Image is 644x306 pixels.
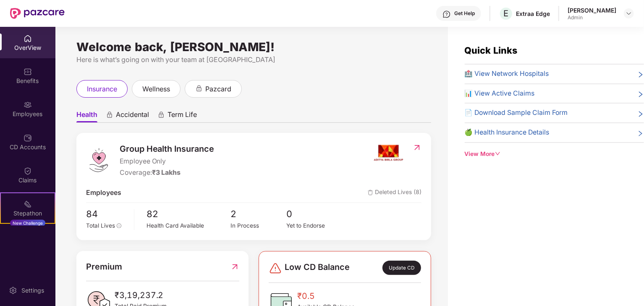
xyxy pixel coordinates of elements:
span: right [637,109,644,118]
span: Deleted Lives (8) [368,188,421,198]
img: svg+xml;base64,PHN2ZyBpZD0iQ2xhaW0iIHhtbG5zPSJodHRwOi8vd3d3LnczLm9yZy8yMDAwL3N2ZyIgd2lkdGg9IjIwIi... [24,167,32,175]
span: Employee Only [120,156,215,167]
span: ₹3,19,237.2 [115,289,167,302]
div: New Challenge [10,220,45,226]
div: Here is what’s going on with your team at [GEOGRAPHIC_DATA] [76,54,431,65]
span: 🏥 View Network Hospitals [465,69,549,79]
div: Extraa Edge [516,10,550,18]
span: Employees [86,188,121,198]
img: svg+xml;base64,PHN2ZyBpZD0iRW1wbG95ZWVzIiB4bWxucz0iaHR0cDovL3d3dy53My5vcmcvMjAwMC9zdmciIHdpZHRoPS... [24,101,32,109]
span: Total Lives [86,222,115,229]
div: Yet to Endorse [287,221,343,230]
img: svg+xml;base64,PHN2ZyBpZD0iSGVscC0zMngzMiIgeG1sbnM9Imh0dHA6Ly93d3cudzMub3JnLzIwMDAvc3ZnIiB3aWR0aD... [442,10,451,18]
span: 0 [287,207,343,221]
img: svg+xml;base64,PHN2ZyBpZD0iRHJvcGRvd24tMzJ4MzIiIHhtbG5zPSJodHRwOi8vd3d3LnczLm9yZy8yMDAwL3N2ZyIgd2... [626,10,632,17]
span: 🍏 Health Insurance Details [465,127,550,138]
div: Coverage: [120,168,215,178]
span: down [495,151,501,157]
img: RedirectIcon [413,143,421,152]
span: wellness [142,84,170,94]
span: right [637,70,644,79]
span: pazcard [205,84,231,94]
div: Health Card Available [147,221,231,230]
img: RedirectIcon [230,260,239,273]
img: svg+xml;base64,PHN2ZyBpZD0iRGFuZ2VyLTMyeDMyIiB4bWxucz0iaHR0cDovL3d3dy53My5vcmcvMjAwMC9zdmciIHdpZH... [269,262,282,275]
img: logo [86,148,111,173]
span: Group Health Insurance [120,143,215,156]
div: In Process [230,221,286,230]
span: 82 [147,207,231,221]
span: Premium [86,260,122,273]
span: 2 [230,207,286,221]
div: animation [157,111,165,119]
img: svg+xml;base64,PHN2ZyBpZD0iSG9tZSIgeG1sbnM9Imh0dHA6Ly93d3cudzMub3JnLzIwMDAvc3ZnIiB3aWR0aD0iMjAiIG... [24,34,32,43]
div: Get Help [454,10,475,17]
div: [PERSON_NAME] [568,6,616,14]
div: animation [195,85,203,92]
span: 📄 Download Sample Claim Form [465,108,568,118]
span: ₹0.5 [297,290,355,303]
span: Term Life [168,110,197,122]
span: ₹3 Lakhs [152,169,181,176]
img: New Pazcare Logo [10,8,65,19]
div: Stepathon [1,209,55,218]
span: info-circle [117,223,122,228]
span: 📊 View Active Claims [465,88,535,99]
span: Health [76,110,97,122]
div: Update CD [382,261,421,275]
div: Settings [19,286,47,295]
div: animation [106,111,113,119]
div: View More [465,150,644,159]
span: insurance [87,84,117,94]
span: Accidental [116,110,149,122]
span: 84 [86,207,128,221]
img: insurerIcon [373,143,404,163]
div: Admin [568,14,616,21]
span: right [637,90,644,99]
img: svg+xml;base64,PHN2ZyB4bWxucz0iaHR0cDovL3d3dy53My5vcmcvMjAwMC9zdmciIHdpZHRoPSIyMSIgaGVpZ2h0PSIyMC... [24,200,32,208]
img: svg+xml;base64,PHN2ZyBpZD0iU2V0dGluZy0yMHgyMCIgeG1sbnM9Imh0dHA6Ly93d3cudzMub3JnLzIwMDAvc3ZnIiB3aW... [9,286,17,295]
img: svg+xml;base64,PHN2ZyBpZD0iQ0RfQWNjb3VudHMiIGRhdGEtbmFtZT0iQ0QgQWNjb3VudHMiIHhtbG5zPSJodHRwOi8vd3... [24,134,32,142]
img: svg+xml;base64,PHN2ZyBpZD0iQmVuZWZpdHMiIHhtbG5zPSJodHRwOi8vd3d3LnczLm9yZy8yMDAwL3N2ZyIgd2lkdGg9Ij... [24,67,32,76]
span: right [637,129,644,138]
span: Quick Links [465,45,518,56]
span: Low CD Balance [285,261,350,275]
span: E [504,8,509,18]
div: Welcome back, [PERSON_NAME]! [76,44,431,50]
img: deleteIcon [368,190,373,195]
